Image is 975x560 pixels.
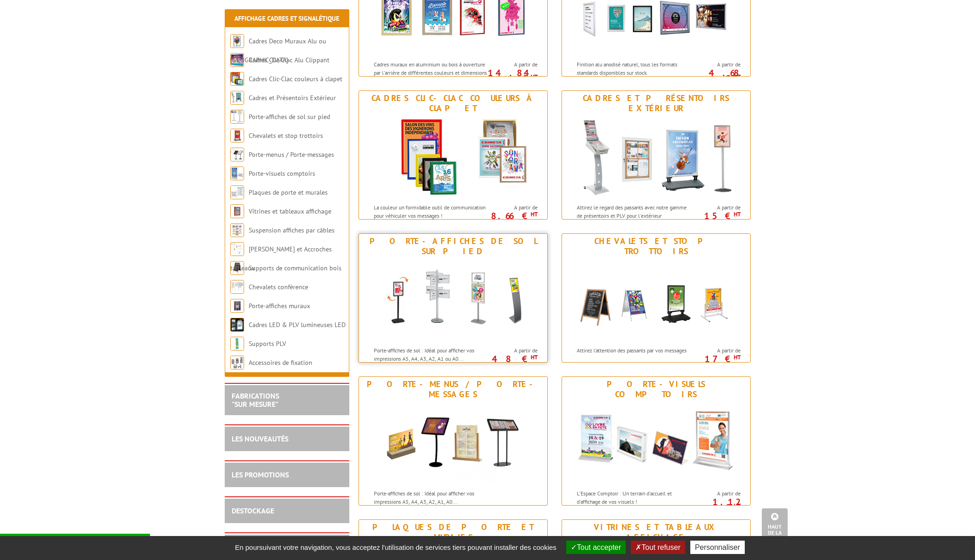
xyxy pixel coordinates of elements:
[361,522,545,542] div: Plaques de porte et murales
[249,75,342,83] a: Cadres Clic-Clac couleurs à clapet
[374,346,488,362] p: Porte-affiches de sol : Idéal pour afficher vos impressions A5, A4, A3, A2, A1 ou A0...
[571,402,742,485] img: Porte-visuels comptoirs
[734,73,741,81] sup: HT
[564,522,748,542] div: Vitrines et tableaux affichage
[386,402,520,485] img: Porte-menus / Porte-messages
[232,391,279,409] a: FABRICATIONS"Sur Mesure"
[230,318,244,332] img: Cadres LED & PLV lumineuses LED
[368,116,538,199] img: Cadres Clic-Clac couleurs à clapet
[361,93,545,113] div: Cadres Clic-Clac couleurs à clapet
[689,70,741,81] p: 4.68 €
[689,499,741,510] p: 1.12 €
[249,283,308,291] a: Chevalets conférence
[230,299,244,313] img: Porte-affiches muraux
[249,207,331,215] a: Vitrines et tableaux affichage
[249,150,334,159] a: Porte-menus / Porte-messages
[694,61,741,68] span: A partir de
[230,167,244,180] img: Porte-visuels comptoirs
[249,358,312,367] a: Accessoires de fixation
[230,129,244,143] img: Chevalets et stop trottoirs
[531,73,538,81] sup: HT
[577,489,691,505] p: L'Espace Comptoir : Un terrain d'accueil et d'affichage de vos visuels !
[249,94,336,102] a: Cadres et Présentoirs Extérieur
[562,376,751,506] a: Porte-visuels comptoirs Porte-visuels comptoirs L'Espace Comptoir : Un terrain d'accueil et d'aff...
[232,470,289,479] a: LES PROMOTIONS
[249,302,310,310] a: Porte-affiches muraux
[374,203,488,219] p: La couleur un formidable outil de communication pour véhiculer vos messages !
[361,236,545,256] div: Porte-affiches de sol sur pied
[230,356,244,369] img: Accessoires de fixation
[577,203,691,219] p: Attirez le regard des passants avec notre gamme de présentoirs et PLV pour l'extérieur
[359,376,548,506] a: Porte-menus / Porte-messages Porte-menus / Porte-messages Porte-affiches de sol : Idéal pour affi...
[562,233,751,363] a: Chevalets et stop trottoirs Chevalets et stop trottoirs Attirez l’attention des passants par vos ...
[230,245,332,272] a: [PERSON_NAME] et Accroches tableaux
[230,242,244,256] img: Cimaises et Accroches tableaux
[230,223,244,237] img: Suspension affiches par câbles
[577,346,691,354] p: Attirez l’attention des passants par vos messages
[230,91,244,105] img: Cadres et Présentoirs Extérieur
[374,60,488,92] p: Cadres muraux en aluminium ou bois à ouverture par l'arrière de différentes couleurs et dimension...
[734,502,741,510] sup: HT
[249,56,329,64] a: Cadres Clic-Clac Alu Clippant
[359,90,548,220] a: Cadres Clic-Clac couleurs à clapet Cadres Clic-Clac couleurs à clapet La couleur un formidable ou...
[359,233,548,363] a: Porte-affiches de sol sur pied Porte-affiches de sol sur pied Porte-affiches de sol : Idéal pour ...
[694,490,741,497] span: A partir de
[571,259,742,342] img: Chevalets et stop trottoirs
[486,213,538,219] p: 8.66 €
[562,90,751,220] a: Cadres et Présentoirs Extérieur Cadres et Présentoirs Extérieur Attirez le regard des passants av...
[230,543,561,551] span: En poursuivant votre navigation, vous acceptez l'utilisation de services tiers pouvant installer ...
[234,14,339,23] a: Affichage Cadres et Signalétique
[230,110,244,124] img: Porte-affiches de sol sur pied
[689,213,741,219] p: 15 €
[486,70,538,81] p: 14.84 €
[230,204,244,218] img: Vitrines et tableaux affichage
[566,541,626,554] button: Tout accepter
[249,188,328,197] a: Plaques de porte et murales
[689,356,741,362] p: 17 €
[631,541,685,554] button: Tout refuser
[564,93,748,113] div: Cadres et Présentoirs Extérieur
[490,204,538,211] span: A partir de
[577,60,691,76] p: Finition alu anodisé naturel, tous les formats standards disponibles sur stock.
[230,148,244,161] img: Porte-menus / Porte-messages
[230,337,244,351] img: Supports PLV
[249,226,335,234] a: Suspension affiches par câbles
[690,541,745,554] button: Personnaliser (fenêtre modale)
[232,434,288,443] a: LES NOUVEAUTÉS
[230,34,244,48] img: Cadres Deco Muraux Alu ou Bois
[694,204,741,211] span: A partir de
[486,356,538,362] p: 48 €
[531,353,538,361] sup: HT
[230,280,244,294] img: Chevalets conférence
[734,353,741,361] sup: HT
[490,347,538,354] span: A partir de
[564,379,748,399] div: Porte-visuels comptoirs
[230,185,244,199] img: Plaques de porte et murales
[230,72,244,86] img: Cadres Clic-Clac couleurs à clapet
[762,508,788,546] a: Haut de la page
[374,489,488,505] p: Porte-affiches de sol : Idéal pour afficher vos impressions A5, A4, A3, A2, A1, A0...
[531,210,538,218] sup: HT
[249,131,323,140] a: Chevalets et stop trottoirs
[694,347,741,354] span: A partir de
[230,37,326,64] a: Cadres Deco Muraux Alu ou [GEOGRAPHIC_DATA]
[249,169,315,178] a: Porte-visuels comptoirs
[368,259,538,342] img: Porte-affiches de sol sur pied
[361,379,545,399] div: Porte-menus / Porte-messages
[232,506,274,515] a: DESTOCKAGE
[249,340,286,348] a: Supports PLV
[734,210,741,218] sup: HT
[571,116,742,199] img: Cadres et Présentoirs Extérieur
[249,321,346,329] a: Cadres LED & PLV lumineuses LED
[490,61,538,68] span: A partir de
[249,264,341,272] a: Supports de communication bois
[249,113,330,121] a: Porte-affiches de sol sur pied
[564,236,748,256] div: Chevalets et stop trottoirs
